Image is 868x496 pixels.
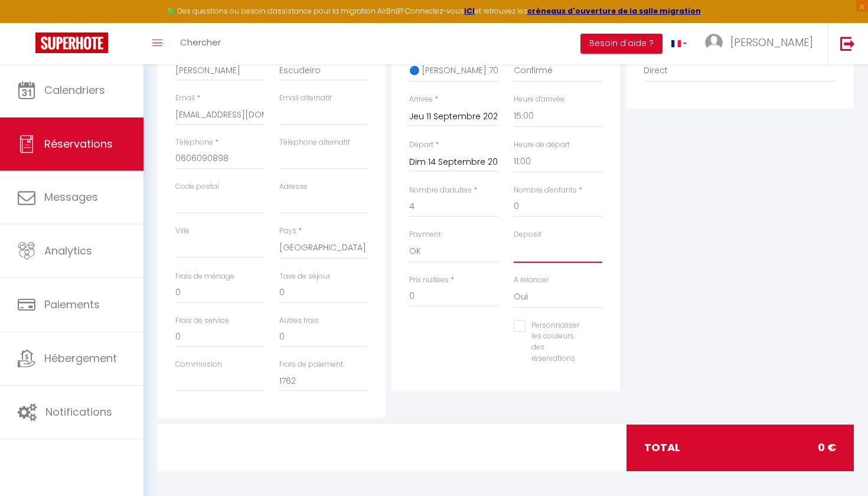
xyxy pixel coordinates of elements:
span: 0 € [818,439,836,456]
label: A relancer [514,275,549,286]
span: Chercher [180,36,221,48]
img: logout [840,36,855,51]
div: total [626,425,854,471]
label: Nombre d'enfants [514,185,577,196]
label: Personnaliser les couleurs des réservations [526,320,588,364]
a: créneaux d'ouverture de la salle migration [527,6,701,16]
button: Ouvrir le widget de chat LiveChat [9,5,45,40]
label: Adresse [279,181,308,192]
span: Paiements [44,297,100,312]
label: Code postal [175,181,219,192]
img: ... [705,34,723,51]
a: ... [PERSON_NAME] [696,23,828,64]
iframe: Chat [818,443,859,487]
label: Frais de ménage [175,271,234,282]
a: Chercher [171,23,230,64]
label: Téléphone [175,137,213,148]
span: Analytics [44,243,92,258]
label: Arrivée [409,94,433,105]
label: Ville [175,226,190,237]
span: Messages [44,190,98,204]
label: Heure d'arrivée [514,94,564,105]
label: Frais de service [175,315,229,327]
label: Email alternatif [279,93,332,104]
label: Autres frais [279,315,319,327]
span: Réservations [44,136,113,151]
span: Hébergement [44,351,117,366]
label: Frais de paiement [279,359,343,370]
label: Payment [409,229,441,240]
label: Deposit [514,229,541,240]
span: Notifications [45,404,112,419]
label: Email [175,93,195,104]
label: Téléphone alternatif [279,137,350,148]
label: Commission [175,359,222,370]
button: Besoin d'aide ? [580,34,663,54]
label: Pays [279,226,296,237]
label: Heure de départ [514,139,570,151]
span: [PERSON_NAME] [730,35,813,50]
img: Super Booking [35,32,108,53]
label: Départ [409,139,433,151]
label: Nombre d'adultes [409,185,472,196]
a: ICI [464,6,475,16]
span: Calendriers [44,83,105,97]
label: Prix nuitées [409,275,449,286]
label: Taxe de séjour [279,271,330,282]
